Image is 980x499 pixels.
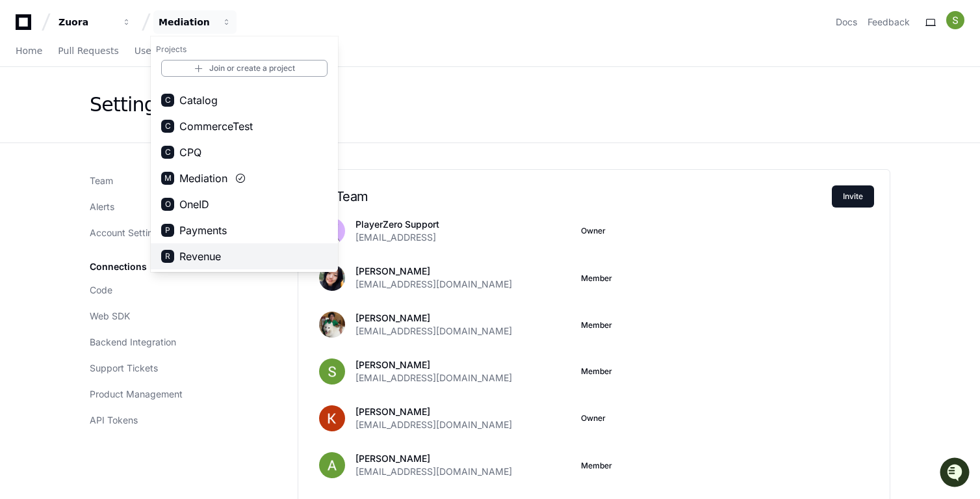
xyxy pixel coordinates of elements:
a: Product Management [83,383,266,406]
div: C [161,120,174,133]
span: Mediation [179,170,227,186]
span: [EMAIL_ADDRESS][DOMAIN_NAME] [355,278,512,291]
button: Start new chat [221,101,237,116]
span: [EMAIL_ADDRESS][DOMAIN_NAME] [355,371,512,384]
div: Welcome [13,52,237,73]
p: PlayerZero Support [355,218,439,231]
p: [PERSON_NAME] [355,265,512,278]
span: Alerts [90,200,114,213]
span: Team [90,174,113,187]
span: Account Settings [90,226,163,239]
span: [EMAIL_ADDRESS][DOMAIN_NAME] [355,325,512,338]
span: Owner [581,226,606,236]
h2: My Team [314,189,832,204]
a: Alerts [83,195,266,219]
span: Pylon [129,137,157,146]
img: ACg8ocLHYU8Q_QVc2aH0uWWb68hicQ26ALs8diVHP6v8XvCwTS-KVGiV=s96-c [319,265,345,291]
a: Powered byPylon [92,136,157,146]
button: Mediation [153,10,237,34]
div: Zuora [58,16,114,29]
a: Web SDK [83,304,266,328]
a: Users [135,36,160,66]
span: CPQ [179,144,201,160]
span: Payments [179,223,227,238]
a: Code [83,278,266,302]
p: [PERSON_NAME] [355,312,512,325]
span: Catalog [179,92,218,108]
div: Mediation [159,16,214,29]
span: Revenue [179,249,221,264]
div: C [161,94,174,107]
span: OneID [179,196,209,212]
div: M [161,172,174,185]
img: ACg8ocIO7jtkWN8S2iLRBR-u1BMcRY5-kg2T8U2dj_CWIxGKEUqXVg=s96-c [319,405,345,431]
span: API Tokens [90,414,138,427]
a: Team [83,169,266,193]
div: O [161,198,174,211]
span: [EMAIL_ADDRESS][DOMAIN_NAME] [355,418,512,431]
h1: Projects [151,39,338,60]
div: Zuora [151,36,338,272]
div: P [161,224,174,237]
img: ACg8ocLG_LSDOp7uAivCyQqIxj1Ef0G8caL3PxUxK52DC0_DO42UYdCW=s96-c [319,312,345,338]
button: Zuora [53,10,136,34]
span: Web SDK [90,310,130,323]
button: Member [581,320,612,330]
a: Account Settings [83,221,266,245]
p: [PERSON_NAME] [355,358,512,371]
span: Owner [581,413,606,424]
a: API Tokens [83,409,266,432]
img: ACg8ocK1EaMfuvJmPejFpP1H_n0zHMfi6CcZBKQ2kbFwTFs0169v-A=s96-c [319,358,345,384]
img: PlayerZero [13,13,39,39]
a: Pull Requests [58,36,118,66]
a: Join or create a project [161,60,328,77]
span: Backend Integration [90,336,176,349]
span: Code [90,284,112,297]
iframe: Open customer support [938,456,974,491]
p: [PERSON_NAME] [355,405,512,418]
p: [PERSON_NAME] [355,452,512,465]
span: [EMAIL_ADDRESS][DOMAIN_NAME] [355,465,512,478]
span: CommerceTest [179,118,253,134]
span: Member [581,366,612,377]
button: Member [581,461,612,471]
button: Feedback [868,16,910,29]
span: [EMAIL_ADDRESS] [355,231,436,244]
div: Settings [90,93,166,116]
img: ACg8ocKOqf3Yu6uWb325nD0TzhNDPHi5PgI8sSqHlOPJh8a6EJA9xQ=s96-c [319,452,345,478]
a: Home [16,36,42,66]
img: ACg8ocK1EaMfuvJmPejFpP1H_n0zHMfi6CcZBKQ2kbFwTFs0169v-A=s96-c [946,11,964,29]
button: Member [581,273,612,284]
img: 1756235613930-3d25f9e4-fa56-45dd-b3ad-e072dfbd1548 [13,97,36,120]
div: Start new chat [44,97,213,110]
span: Support Tickets [90,362,158,375]
span: Pull Requests [58,47,118,55]
div: R [161,250,174,263]
a: Docs [836,16,857,29]
a: Support Tickets [83,357,266,380]
div: C [161,146,174,159]
button: Invite [832,185,874,208]
span: Product Management [90,388,183,401]
span: Users [135,47,160,55]
a: Backend Integration [83,330,266,354]
div: We're offline, but we'll be back soon! [44,110,188,120]
span: Home [16,47,42,55]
